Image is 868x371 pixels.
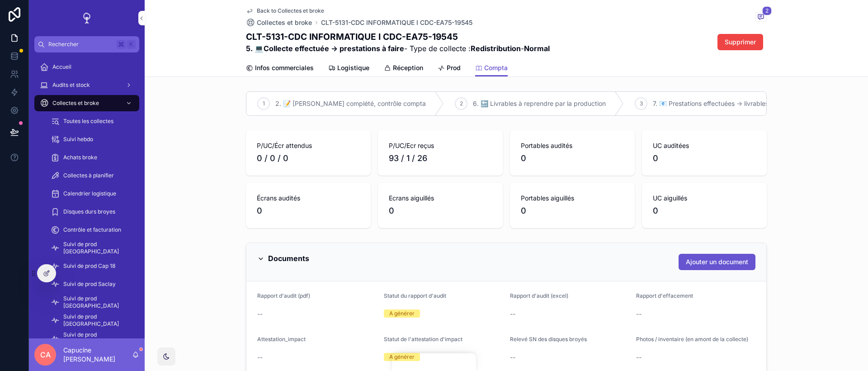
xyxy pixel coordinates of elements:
span: Infos commerciales [255,63,314,72]
span: 0 [257,205,360,217]
span: Suivi de prod Saclay [63,281,116,288]
span: Rechercher [48,41,113,48]
a: Disques durs broyes [45,204,139,220]
span: Logistique [337,63,369,72]
span: Suivi de prod [GEOGRAPHIC_DATA] [63,295,130,309]
a: Back to Collectes et broke [246,7,324,14]
a: Calendrier logistique [45,185,139,202]
span: -- [510,309,515,319]
p: Capucine [PERSON_NAME] [63,346,132,364]
span: Écrans audités [257,194,360,203]
a: Audits et stock [34,77,139,93]
span: 0 [521,205,624,217]
a: Suivi de prod [GEOGRAPHIC_DATA] [45,294,139,310]
span: -- [257,309,263,319]
a: CLT-5131-CDC INFORMATIQUE I CDC-EA75-19545 [321,18,472,27]
span: -- [257,353,263,362]
button: Ajouter un document [679,254,755,270]
div: A générer [389,353,415,361]
span: Réception [393,63,423,72]
span: Calendrier logistique [63,190,116,197]
span: Rapport d'audit (pdf) [257,292,310,299]
a: Suivi de prod [GEOGRAPHIC_DATA] [45,240,139,256]
a: Contrôle et facturation [45,222,139,238]
a: Collectes à planifier [45,167,139,184]
span: Photos / inventaire (en amont de la collecte) [636,336,748,342]
span: Achats broke [63,154,97,161]
span: K [127,41,135,48]
span: 0 [653,205,756,217]
span: 93 / 1 / 26 [389,152,492,165]
span: Suivi de prod Cap 18 [63,262,115,270]
span: 0 / 0 / 0 [257,152,360,165]
span: 0 [653,152,756,165]
span: Toutes les collectes [63,118,113,125]
span: -- [636,353,642,362]
span: Statut de l'attestation d'impact [384,336,462,342]
span: Suivi de prod [GEOGRAPHIC_DATA] [63,241,130,255]
span: Statut du rapport d'audit [384,292,446,299]
span: 1 [263,100,265,107]
a: Réception [384,60,423,78]
span: Disques durs broyes [63,208,115,215]
button: 2 [755,12,767,23]
span: Portables aiguillés [521,194,624,203]
span: - Type de collecte : - [246,43,550,54]
span: UC aiguillés [653,194,756,203]
span: UC auditées [653,141,756,150]
span: 6. 🔙 Livrables à reprendre par la production [473,99,606,108]
span: CA [40,349,51,360]
a: Suivi de prod [GEOGRAPHIC_DATA] [45,312,139,328]
span: Suivi de prod [GEOGRAPHIC_DATA] [63,331,130,346]
strong: 5. 💻Collecte effectuée -> prestations à faire [246,44,404,53]
span: Relevé SN des disques broyés [510,336,587,342]
span: 0 [521,152,624,165]
button: Supprimer [717,34,763,50]
span: Rapport d'audit (excel) [510,292,568,299]
span: Contrôle et facturation [63,226,121,233]
span: 2 [460,100,463,107]
span: Prod [447,63,461,72]
span: P/UC/Écr attendus [257,141,360,150]
span: Suivi hebdo [63,136,93,143]
span: Attestation_impact [257,336,306,342]
a: Suivi hebdo [45,131,139,147]
span: -- [636,309,642,319]
a: Logistique [328,60,369,78]
span: 2. 📝 [PERSON_NAME] complété, contrôle compta [275,99,426,108]
a: Toutes les collectes [45,113,139,129]
h2: Documents [268,254,309,263]
div: scrollable content [29,52,145,338]
span: Supprimer [725,38,756,47]
a: Suivi de prod Cap 18 [45,258,139,274]
a: Prod [438,60,461,78]
a: Compta [475,60,508,77]
span: Suivi de prod [GEOGRAPHIC_DATA] [63,313,130,328]
span: Back to Collectes et broke [257,7,324,14]
span: Ajouter un document [686,257,748,266]
strong: Normal [524,44,550,53]
strong: Redistribution [471,44,521,53]
span: P/UC/Ecr reçus [389,141,492,150]
span: Ecrans aiguillés [389,194,492,203]
span: Compta [484,63,508,72]
span: Collectes et broke [52,100,99,107]
span: Portables audités [521,141,624,150]
a: Suivi de prod [GEOGRAPHIC_DATA] [45,330,139,347]
a: Accueil [34,59,139,75]
span: -- [510,353,515,362]
img: App logo [80,11,94,25]
span: 7. 📧 Prestations effectuées -> livrables à vérifier [653,99,796,108]
span: 2 [762,6,772,15]
span: 0 [389,205,492,217]
div: A générer [389,309,415,318]
span: 3 [640,100,643,107]
span: Audits et stock [52,81,90,89]
span: Rapport d'effacement [636,292,693,299]
span: Collectes à planifier [63,172,114,179]
a: Infos commerciales [246,60,314,78]
a: Achats broke [45,149,139,166]
button: RechercherK [34,36,139,52]
span: Collectes et broke [257,18,312,27]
